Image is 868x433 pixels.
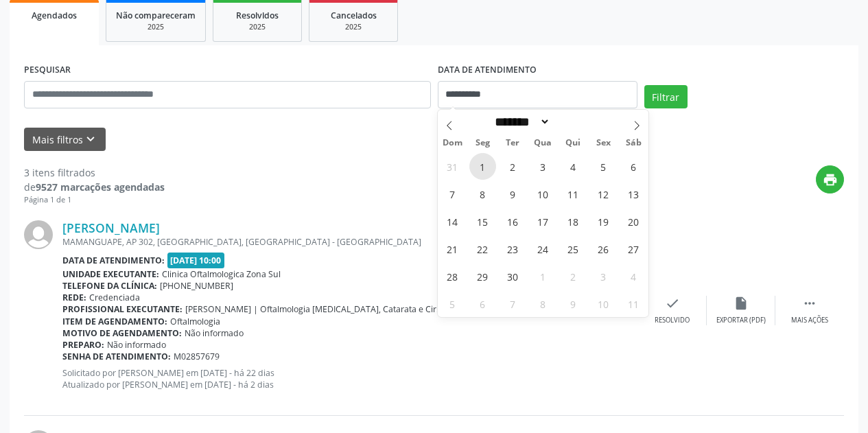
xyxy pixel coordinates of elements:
span: Setembro 5, 2025 [590,153,617,180]
label: PESQUISAR [24,60,71,81]
span: Setembro 4, 2025 [560,153,587,180]
span: Não informado [107,339,166,351]
span: Outubro 8, 2025 [530,290,556,317]
span: Resolvidos [236,10,279,21]
span: Sex [588,139,618,148]
div: de [24,180,165,194]
span: Setembro 28, 2025 [439,263,466,290]
span: Setembro 7, 2025 [439,180,466,207]
button: Filtrar [644,85,688,108]
span: Setembro 24, 2025 [530,235,556,262]
span: Setembro 25, 2025 [560,235,587,262]
span: Clinica Oftalmologica Zona Sul [162,268,281,280]
span: Outubro 9, 2025 [560,290,587,317]
span: Setembro 29, 2025 [469,263,496,290]
button: Mais filtroskeyboard_arrow_down [24,128,106,152]
span: Outubro 7, 2025 [500,290,526,317]
i: insert_drive_file [734,296,749,311]
span: Setembro 17, 2025 [530,208,556,235]
span: M02857679 [174,351,220,362]
span: [PHONE_NUMBER] [160,280,233,292]
span: Outubro 5, 2025 [439,290,466,317]
span: Setembro 3, 2025 [530,153,556,180]
span: Setembro 20, 2025 [620,208,647,235]
input: Year [550,115,596,129]
b: Unidade executante: [62,268,159,280]
span: Setembro 6, 2025 [620,153,647,180]
span: Não compareceram [116,10,196,21]
div: MAMANGUAPE, AP 302, [GEOGRAPHIC_DATA], [GEOGRAPHIC_DATA] - [GEOGRAPHIC_DATA] [62,236,638,248]
span: Setembro 22, 2025 [469,235,496,262]
span: Sáb [618,139,648,148]
button: print [816,165,844,194]
span: Qua [528,139,558,148]
span: Agosto 31, 2025 [439,153,466,180]
b: Data de atendimento: [62,255,165,266]
span: Setembro 10, 2025 [530,180,556,207]
strong: 9527 marcações agendadas [36,180,165,194]
i:  [802,296,817,311]
p: Solicitado por [PERSON_NAME] em [DATE] - há 22 dias Atualizado por [PERSON_NAME] em [DATE] - há 2... [62,367,638,390]
span: Setembro 14, 2025 [439,208,466,235]
span: Setembro 12, 2025 [590,180,617,207]
span: Outubro 6, 2025 [469,290,496,317]
b: Rede: [62,292,86,303]
b: Telefone da clínica: [62,280,157,292]
div: 2025 [116,22,196,32]
b: Item de agendamento: [62,316,167,327]
span: Setembro 23, 2025 [500,235,526,262]
span: Agendados [32,10,77,21]
i: keyboard_arrow_down [83,132,98,147]
span: Credenciada [89,292,140,303]
label: DATA DE ATENDIMENTO [438,60,537,81]
span: Dom [438,139,468,148]
span: Oftalmologia [170,316,220,327]
span: Setembro 2, 2025 [500,153,526,180]
div: 3 itens filtrados [24,165,165,180]
b: Senha de atendimento: [62,351,171,362]
div: Mais ações [791,316,828,325]
span: Outubro 1, 2025 [530,263,556,290]
i: check [665,296,680,311]
span: Setembro 27, 2025 [620,235,647,262]
span: Cancelados [331,10,377,21]
span: Outubro 3, 2025 [590,263,617,290]
select: Month [491,115,551,129]
b: Preparo: [62,339,104,351]
b: Profissional executante: [62,303,183,315]
span: Setembro 21, 2025 [439,235,466,262]
span: Setembro 26, 2025 [590,235,617,262]
div: 2025 [319,22,388,32]
span: Setembro 19, 2025 [590,208,617,235]
span: Setembro 30, 2025 [500,263,526,290]
a: [PERSON_NAME] [62,220,160,235]
span: Outubro 4, 2025 [620,263,647,290]
span: Não informado [185,327,244,339]
span: Outubro 10, 2025 [590,290,617,317]
span: Outubro 2, 2025 [560,263,587,290]
span: [DATE] 10:00 [167,253,225,268]
span: Setembro 11, 2025 [560,180,587,207]
div: 2025 [223,22,292,32]
span: Qui [558,139,588,148]
span: Outubro 11, 2025 [620,290,647,317]
div: Resolvido [655,316,690,325]
span: [PERSON_NAME] | Oftalmologia [MEDICAL_DATA], Catarata e Cir. Refrativa [185,303,476,315]
span: Seg [467,139,497,148]
div: Página 1 de 1 [24,194,165,206]
span: Setembro 18, 2025 [560,208,587,235]
span: Setembro 15, 2025 [469,208,496,235]
div: Exportar (PDF) [716,316,766,325]
span: Setembro 16, 2025 [500,208,526,235]
b: Motivo de agendamento: [62,327,182,339]
span: Ter [497,139,528,148]
img: img [24,220,53,249]
span: Setembro 13, 2025 [620,180,647,207]
span: Setembro 8, 2025 [469,180,496,207]
span: Setembro 9, 2025 [500,180,526,207]
i: print [823,172,838,187]
span: Setembro 1, 2025 [469,153,496,180]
